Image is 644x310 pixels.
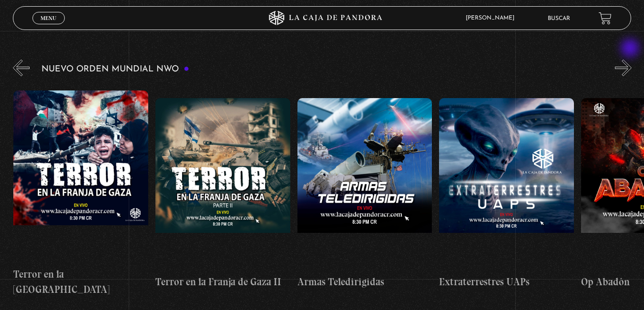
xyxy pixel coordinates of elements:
a: Armas Teledirigidas [297,83,432,305]
button: Previous [13,60,30,76]
h4: Terror en la [GEOGRAPHIC_DATA] [13,267,148,297]
span: Menu [41,15,56,21]
a: Terror en la Franja de Gaza II [155,83,290,305]
a: View your shopping cart [599,12,612,25]
h4: Terror en la Franja de Gaza II [155,274,290,290]
h4: Armas Teledirigidas [297,274,432,290]
a: Extraterrestres UAPs [439,83,574,305]
span: Cerrar [37,23,60,30]
h3: Nuevo Orden Mundial NWO [41,65,189,74]
h4: Extraterrestres UAPs [439,274,574,290]
span: [PERSON_NAME] [461,15,524,21]
a: Terror en la [GEOGRAPHIC_DATA] [13,83,148,305]
a: Buscar [548,16,570,21]
button: Next [615,60,632,76]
